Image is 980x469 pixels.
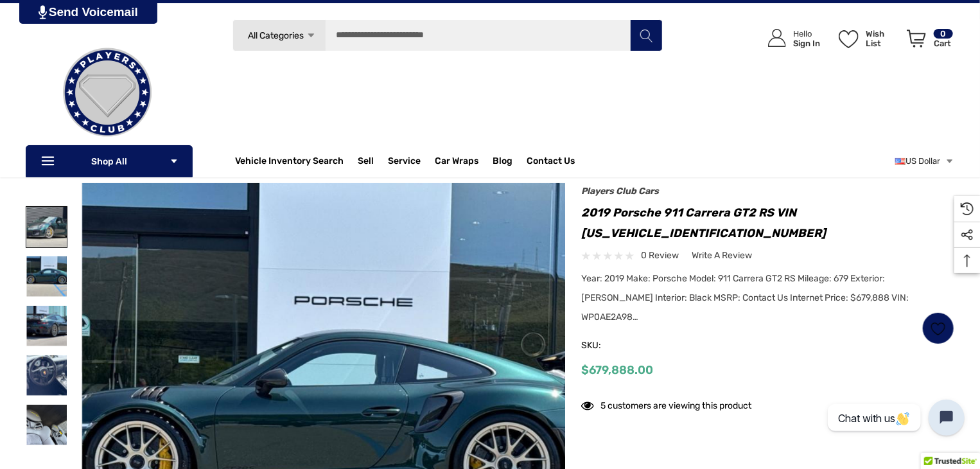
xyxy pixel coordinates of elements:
[249,30,304,41] span: All Categories
[581,186,659,197] a: Players Club Cars
[26,405,67,445] img: For Sale 2019 Porsche 911 Carrera GT2 RS VIN WP0AE2A98KS155143
[170,157,179,166] svg: Icon Arrow Down
[895,148,954,174] a: USD
[388,155,421,170] a: Service
[26,145,193,177] p: Shop All
[907,30,926,48] svg: Review Your Cart
[40,154,59,169] svg: Icon Line
[581,202,954,243] h1: 2019 Porsche 911 Carrera GT2 RS VIN [US_VEHICLE_IDENTIFICATION_NUMBER]
[581,337,645,355] span: SKU:
[901,16,954,66] a: Cart with 0 items
[235,155,344,170] a: Vehicle Inventory Search
[630,19,662,51] button: Search
[39,5,47,19] img: PjwhLS0gR2VuZXJhdG9yOiBHcmF2aXQuaW8gLS0+PHN2ZyB4bWxucz0iaHR0cDovL3d3dy53My5vcmcvMjAwMC9zdmciIHhtb...
[358,148,388,174] a: Sell
[768,29,786,47] svg: Icon User Account
[435,155,478,170] span: Car Wraps
[232,19,326,51] a: All Categories Icon Arrow Down Icon Arrow Up
[793,29,820,39] p: Hello
[692,250,752,261] span: Write a Review
[954,254,980,267] svg: Top
[641,247,679,263] span: 0 review
[922,312,954,344] a: Wish List
[26,256,67,297] img: For Sale 2019 Porsche 911 Carrera GT2 RS VIN WP0AE2A98KS155143
[833,16,901,60] a: Wish List Wish List
[306,31,316,40] svg: Icon Arrow Down
[43,28,171,157] img: Players Club | Cars For Sale
[961,202,974,215] svg: Recently Viewed
[581,363,653,377] span: $679,888.00
[839,30,859,48] svg: Wish List
[493,155,512,170] a: Blog
[793,39,820,48] p: Sign In
[934,39,953,48] p: Cart
[26,306,67,346] img: For Sale 2019 Porsche 911 Carrera GT2 RS VIN WP0AE2A98KS155143
[26,355,67,396] img: For Sale 2019 Porsche 911 Carrera GT2 RS VIN WP0AE2A98KS155143
[581,394,751,414] div: 5 customers are viewing this product
[866,29,900,48] p: Wish List
[692,247,752,263] a: Write a Review
[753,16,827,60] a: Sign in
[358,155,374,170] span: Sell
[527,155,575,170] a: Contact Us
[435,148,493,174] a: Car Wraps
[26,207,67,247] img: For Sale 2019 Porsche 911 Carrera GT2 RS VIN WP0AE2A98KS155143
[581,273,909,323] span: Year: 2019 Make: Porsche Model: 911 Carrera GT2 RS Mileage: 679 Exterior: [PERSON_NAME] Interior:...
[961,229,974,242] svg: Social Media
[931,321,946,335] svg: Wish List
[934,29,953,39] p: 0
